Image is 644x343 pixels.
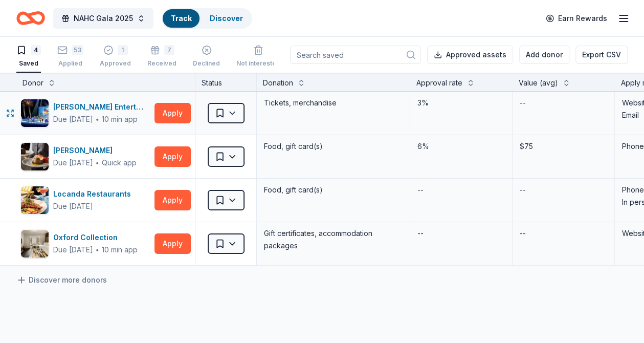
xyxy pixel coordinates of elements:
[53,144,137,157] div: [PERSON_NAME]
[263,226,404,253] div: Gift certificates, accommodation packages
[519,226,527,241] div: --
[263,96,404,110] div: Tickets, merchandise
[519,183,527,197] div: --
[519,139,608,154] div: $75
[575,46,628,64] button: Export CSV
[416,226,425,241] div: --
[154,146,191,167] button: Apply
[16,41,41,73] button: 4Saved
[100,41,131,73] button: 1Approved
[154,233,191,254] button: Apply
[147,59,176,68] div: Received
[263,139,404,154] div: Food, gift card(s)
[102,114,138,124] div: 10 min app
[416,139,506,154] div: 6%
[74,12,133,25] span: NAHC Gala 2025
[95,245,100,254] span: ∙
[100,59,131,68] div: Approved
[147,41,176,73] button: 7Received
[20,142,150,171] button: Image for Fleming's[PERSON_NAME]Due [DATE]∙Quick app
[118,45,128,55] div: 1
[20,229,150,258] button: Image for Oxford CollectionOxford CollectionDue [DATE]∙10 min app
[21,99,49,127] img: Image for Feld Entertainment
[154,103,191,123] button: Apply
[53,200,93,212] div: Due [DATE]
[540,9,613,28] a: Earn Rewards
[21,186,49,214] img: Image for Locanda Restaurants
[16,274,107,286] a: Discover more donors
[290,46,421,64] input: Search saved
[162,8,252,29] button: TrackDiscover
[53,244,93,256] div: Due [DATE]
[31,45,41,55] div: 4
[95,115,100,123] span: ∙
[519,46,569,64] button: Add donor
[416,77,462,89] div: Approval rate
[20,186,150,215] button: Image for Locanda RestaurantsLocanda RestaurantsDue [DATE]
[195,73,257,91] div: Status
[102,158,137,168] div: Quick app
[154,190,191,210] button: Apply
[20,99,150,127] button: Image for Feld Entertainment[PERSON_NAME] EntertainmentDue [DATE]∙10 min app
[57,59,83,68] div: Applied
[95,158,100,167] span: ∙
[53,157,93,169] div: Due [DATE]
[16,6,45,30] a: Home
[263,183,404,197] div: Food, gift card(s)
[416,96,506,110] div: 3%
[171,14,191,23] a: Track
[519,96,527,110] div: --
[53,8,153,29] button: NAHC Gala 2025
[210,14,243,23] a: Discover
[427,46,513,64] button: Approved assets
[236,41,280,73] button: Not interested
[519,77,558,89] div: Value (avg)
[102,245,138,255] div: 10 min app
[53,113,93,125] div: Due [DATE]
[193,59,220,68] div: Declined
[193,41,220,73] button: Declined
[53,188,135,200] div: Locanda Restaurants
[21,143,49,170] img: Image for Fleming's
[263,77,293,89] div: Donation
[53,101,150,113] div: [PERSON_NAME] Entertainment
[21,230,49,258] img: Image for Oxford Collection
[16,59,41,68] div: Saved
[416,183,425,197] div: --
[72,45,83,55] div: 53
[164,45,174,55] div: 7
[53,231,138,244] div: Oxford Collection
[236,59,280,68] div: Not interested
[57,41,83,73] button: 53Applied
[23,77,43,89] div: Donor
